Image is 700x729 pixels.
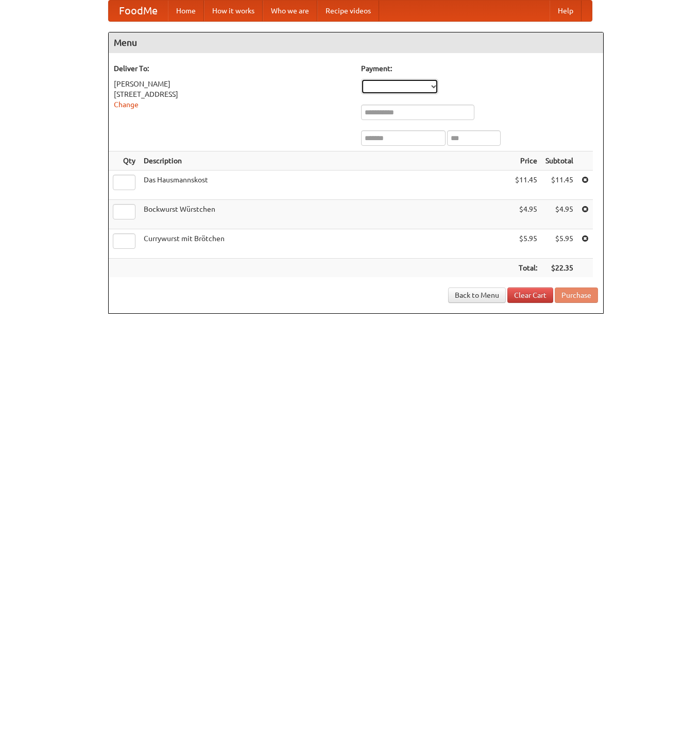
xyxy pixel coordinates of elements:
[541,151,577,171] th: Subtotal
[114,79,351,89] div: [PERSON_NAME]
[263,1,317,21] a: Who we are
[114,89,351,99] div: [STREET_ADDRESS]
[448,287,506,303] a: Back to Menu
[541,200,577,229] td: $4.95
[511,229,541,259] td: $5.95
[204,1,263,21] a: How it works
[140,229,511,259] td: Currywurst mit Brötchen
[541,171,577,200] td: $11.45
[140,151,511,171] th: Description
[109,32,603,53] h4: Menu
[507,287,553,303] a: Clear Cart
[511,259,541,278] th: Total:
[361,63,598,74] h5: Payment:
[511,151,541,171] th: Price
[550,1,582,21] a: Help
[511,200,541,229] td: $4.95
[140,171,511,200] td: Das Hausmannskost
[109,1,168,21] a: FoodMe
[114,100,139,109] a: Change
[109,151,140,171] th: Qty
[317,1,379,21] a: Recipe videos
[555,287,598,303] button: Purchase
[114,63,351,74] h5: Deliver To:
[140,200,511,229] td: Bockwurst Würstchen
[511,171,541,200] td: $11.45
[541,229,577,259] td: $5.95
[168,1,204,21] a: Home
[541,259,577,278] th: $22.35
